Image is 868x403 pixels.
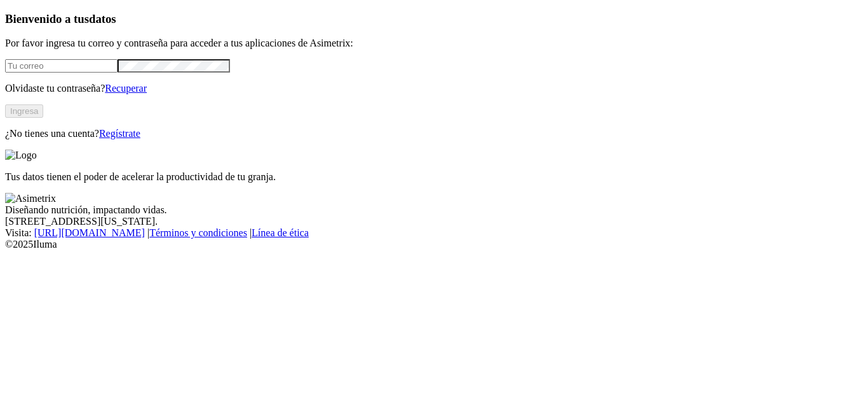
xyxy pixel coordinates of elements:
p: Olvidaste tu contraseña? [5,83,863,94]
div: Diseñando nutrición, impactando vidas. [5,204,863,216]
img: Logo [5,150,37,161]
a: Recuperar [105,83,147,94]
input: Tu correo [5,59,118,73]
p: Tus datos tienen el poder de acelerar la productividad de tu granja. [5,171,863,183]
p: Por favor ingresa tu correo y contraseña para acceder a tus aplicaciones de Asimetrix: [5,38,863,49]
a: Regístrate [99,128,140,139]
p: ¿No tienes una cuenta? [5,128,863,139]
button: Ingresa [5,104,43,118]
a: Términos y condiciones [149,227,247,238]
span: datos [89,12,116,25]
img: Asimetrix [5,193,56,204]
div: Visita : | | [5,227,863,239]
a: Línea de ética [252,227,309,238]
h3: Bienvenido a tus [5,12,863,26]
a: [URL][DOMAIN_NAME] [34,227,145,238]
div: © 2025 Iluma [5,239,863,250]
div: [STREET_ADDRESS][US_STATE]. [5,216,863,227]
